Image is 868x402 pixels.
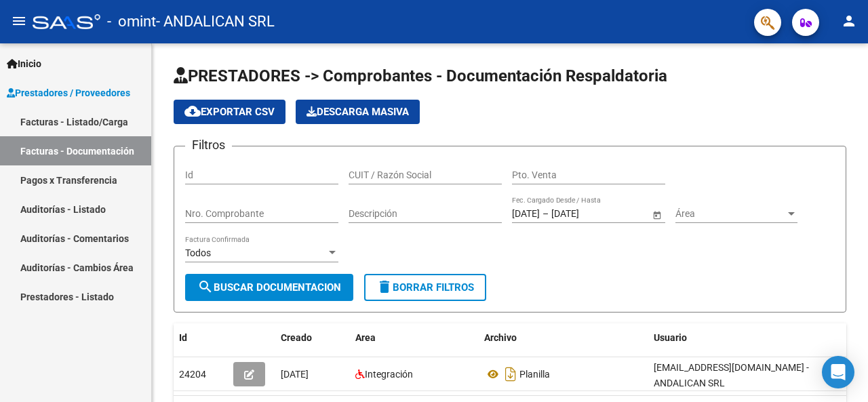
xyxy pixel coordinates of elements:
[179,332,187,343] span: Id
[654,362,809,388] span: [EMAIL_ADDRESS][DOMAIN_NAME] - ANDALICAN SRL
[179,369,206,380] span: 24204
[185,274,353,301] button: Buscar Documentacion
[365,369,413,380] span: Integración
[275,323,350,353] datatable-header-cell: Creado
[11,13,27,29] mat-icon: menu
[512,208,540,220] input: Fecha inicio
[197,279,214,295] mat-icon: search
[355,332,376,343] span: Area
[185,247,211,258] span: Todos
[296,100,420,124] button: Descarga Masiva
[519,369,550,380] span: Planilla
[654,332,687,343] span: Usuario
[350,323,479,353] datatable-header-cell: Area
[675,208,785,220] span: Área
[648,323,852,353] datatable-header-cell: Usuario
[281,369,309,380] span: [DATE]
[296,100,420,124] app-download-masive: Descarga masiva de comprobantes (adjuntos)
[502,363,519,385] i: Descargar documento
[184,106,275,118] span: Exportar CSV
[107,7,156,37] span: - omint
[364,274,486,301] button: Borrar Filtros
[551,208,618,220] input: Fecha fin
[650,207,664,222] button: Open calendar
[7,56,41,71] span: Inicio
[174,323,228,353] datatable-header-cell: Id
[197,281,341,294] span: Buscar Documentacion
[484,332,517,343] span: Archivo
[479,323,648,353] datatable-header-cell: Archivo
[376,281,474,294] span: Borrar Filtros
[281,332,312,343] span: Creado
[542,208,549,220] span: –
[822,356,854,388] div: Open Intercom Messenger
[184,103,201,119] mat-icon: cloud_download
[174,66,667,85] span: PRESTADORES -> Comprobantes - Documentación Respaldatoria
[376,279,393,295] mat-icon: delete
[174,100,285,124] button: Exportar CSV
[307,106,409,118] span: Descarga Masiva
[841,13,857,29] mat-icon: person
[156,7,275,37] span: - ANDALICAN SRL
[185,136,232,155] h3: Filtros
[7,85,130,100] span: Prestadores / Proveedores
